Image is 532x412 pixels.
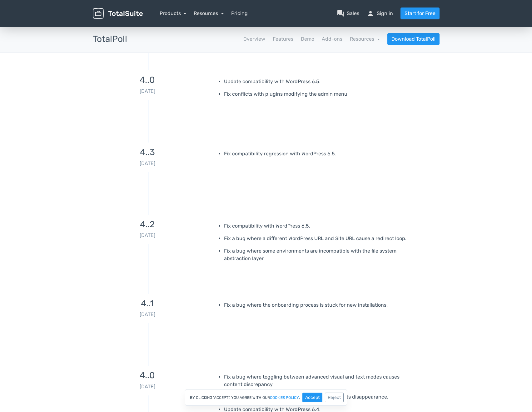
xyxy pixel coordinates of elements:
[160,10,186,16] a: Products
[325,393,344,402] button: Reject
[93,34,127,44] h3: TotalPoll
[93,371,202,380] h3: 4..0
[93,88,202,95] p: [DATE]
[231,10,248,17] a: Pricing
[224,78,410,85] p: Update compatibility with WordPress 6.5.
[387,33,440,45] a: Download TotalPoll
[337,10,344,17] span: question_answer
[224,150,410,158] p: Fix compatibility regression with WordPress 6.5.
[322,35,342,43] a: Add-ons
[93,311,202,318] p: [DATE]
[185,389,347,406] div: By clicking "Accept", you agree with our .
[224,235,410,242] p: Fix a bug where a different WordPress URL and Site URL cause a redirect loop.
[224,90,410,98] p: Fix conflicts with plugins modifying the admin menu.
[400,8,440,19] a: Start for Free
[301,35,314,43] a: Demo
[243,35,265,43] a: Overview
[224,373,410,388] p: Fix a bug where toggling between advanced visual and text modes causes content discrepancy.
[350,36,380,42] a: Resources
[93,8,143,19] img: TotalSuite for WordPress
[224,247,410,262] p: Fix a bug where some environments are incompatible with the file system abstraction layer.
[93,160,202,167] p: [DATE]
[337,10,359,17] a: question_answerSales
[93,383,202,390] p: [DATE]
[224,301,410,309] p: Fix a bug where the onboarding process is stuck for new installations.
[367,10,374,17] span: person
[367,10,393,17] a: personSign in
[270,396,299,399] a: cookies policy
[93,75,202,85] h3: 4..0
[194,10,224,16] a: Resources
[93,148,202,157] h3: 4..3
[93,299,202,309] h3: 4..1
[273,35,293,43] a: Features
[93,232,202,239] p: [DATE]
[302,393,322,402] button: Accept
[224,222,410,230] p: Fix compatibility with WordPress 6.5.
[93,220,202,229] h3: 4..2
